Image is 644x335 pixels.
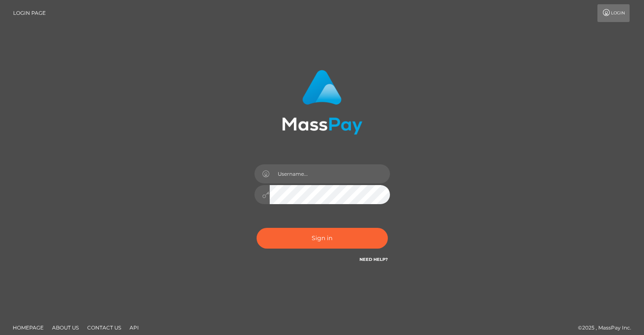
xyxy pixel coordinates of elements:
a: Login Page [13,4,46,22]
a: API [126,321,142,334]
img: MassPay Login [282,70,362,135]
a: Login [597,4,630,22]
input: Username... [270,164,390,183]
a: Contact Us [84,321,124,334]
a: Homepage [9,321,47,334]
a: About Us [49,321,82,334]
div: © 2025 , MassPay Inc. [578,323,638,332]
a: Need Help? [359,257,388,262]
button: Sign in [257,228,388,249]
